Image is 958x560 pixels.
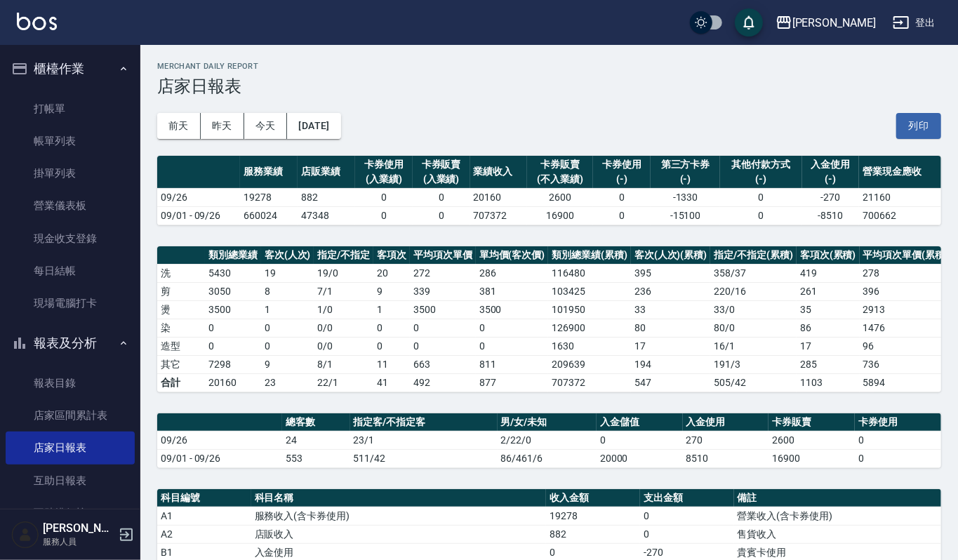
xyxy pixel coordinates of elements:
th: 類別總業績 [205,246,261,265]
td: 3500 [476,300,549,319]
td: 511/42 [350,449,498,467]
td: 16900 [769,449,855,467]
td: 0 [373,319,410,337]
td: 20160 [205,373,261,392]
td: 0 [597,431,683,449]
td: 272 [410,264,476,282]
td: 261 [797,282,860,300]
td: 41 [373,373,410,392]
div: (-) [806,172,856,187]
button: 櫃檯作業 [6,51,135,87]
img: Person [11,521,39,549]
td: 492 [410,373,476,392]
td: 24 [282,431,350,449]
td: 染 [157,319,205,337]
td: 1103 [797,373,860,392]
td: 19 [261,264,314,282]
div: (不入業績) [531,172,590,187]
div: 卡券販賣 [416,157,467,172]
td: 116480 [548,264,631,282]
td: 0 [720,206,801,225]
td: 419 [797,264,860,282]
button: 報表及分析 [6,325,135,361]
td: 0 [261,319,314,337]
td: 663 [410,355,476,373]
td: 0 [855,449,941,467]
td: 20000 [597,449,683,467]
td: 381 [476,282,549,300]
a: 互助排行榜 [6,497,135,529]
td: 707372 [548,373,631,392]
td: 0 [205,337,261,355]
td: 09/26 [157,188,240,206]
td: 194 [631,355,711,373]
td: 220 / 16 [710,282,797,300]
td: 877 [476,373,549,392]
td: 服務收入(含卡券使用) [251,507,547,525]
th: 客項次 [373,246,410,265]
a: 帳單列表 [6,125,135,157]
td: 造型 [157,337,205,355]
td: 736 [860,355,952,373]
td: 101950 [548,300,631,319]
td: 3500 [205,300,261,319]
td: 營業收入(含卡券使用) [734,507,941,525]
td: 1630 [548,337,631,355]
td: 395 [631,264,711,282]
td: 0 [640,525,734,543]
th: 平均項次單價(累積) [860,246,952,265]
td: 0 [476,337,549,355]
a: 掛單列表 [6,157,135,189]
td: 270 [683,431,769,449]
div: (-) [597,172,647,187]
td: 0 [355,206,413,225]
td: -15100 [651,206,720,225]
td: 店販收入 [251,525,547,543]
td: 0 [261,337,314,355]
a: 現金收支登錄 [6,222,135,255]
td: 1 [373,300,410,319]
td: 9 [261,355,314,373]
th: 客項次(累積) [797,246,860,265]
img: Logo [17,13,57,30]
button: [DATE] [287,113,340,139]
td: 35 [797,300,860,319]
td: 22/1 [314,373,373,392]
td: 23 [261,373,314,392]
td: 33 / 0 [710,300,797,319]
td: 80 [631,319,711,337]
td: 售貨收入 [734,525,941,543]
a: 現場電腦打卡 [6,287,135,319]
td: 剪 [157,282,205,300]
td: A2 [157,525,251,543]
td: 2600 [769,431,855,449]
th: 備註 [734,489,941,507]
td: 547 [631,373,711,392]
table: a dense table [157,413,941,468]
td: 0 [410,337,476,355]
td: 0 [413,206,470,225]
td: 09/01 - 09/26 [157,449,282,467]
td: 86 [797,319,860,337]
td: 707372 [470,206,528,225]
td: 09/01 - 09/26 [157,206,240,225]
td: 1 / 0 [314,300,373,319]
th: 科目名稱 [251,489,547,507]
td: 96 [860,337,952,355]
td: 燙 [157,300,205,319]
a: 互助日報表 [6,465,135,497]
td: 882 [546,525,640,543]
th: 營業現金應收 [859,156,941,189]
button: 列印 [896,113,941,139]
div: 第三方卡券 [654,157,717,172]
td: 191 / 3 [710,355,797,373]
td: 0 [373,337,410,355]
td: 2913 [860,300,952,319]
td: 0 [593,188,651,206]
td: 700662 [859,206,941,225]
td: 16 / 1 [710,337,797,355]
td: 811 [476,355,549,373]
td: 5430 [205,264,261,282]
th: 店販業績 [298,156,355,189]
td: 8 / 1 [314,355,373,373]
